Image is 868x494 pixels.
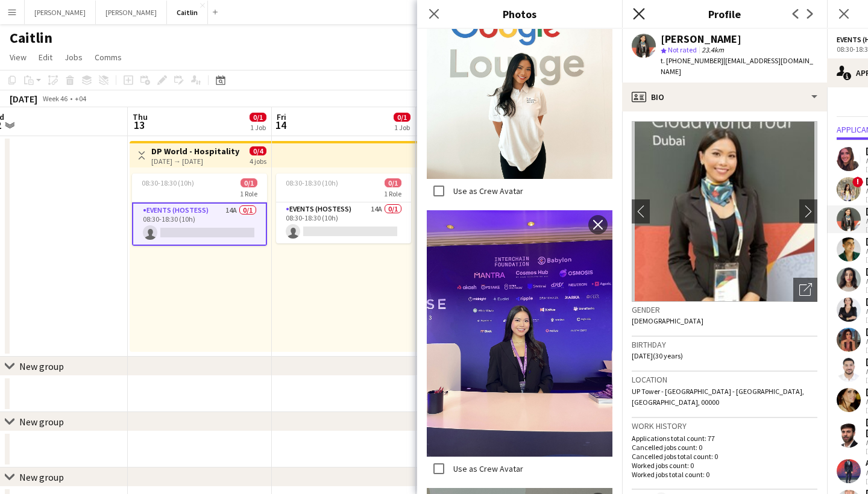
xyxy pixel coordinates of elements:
label: Use as Crew Avatar [451,186,523,196]
div: New group [19,360,64,372]
p: Cancelled jobs total count: 0 [632,452,817,461]
a: Comms [90,49,127,65]
div: +04 [75,94,86,103]
span: 0/1 [394,113,410,122]
button: Caitlin [167,1,208,24]
p: Cancelled jobs count: 0 [632,443,817,452]
span: 23.4km [699,45,726,54]
img: Crew photo 934934 [427,210,612,457]
span: 14 [275,118,286,132]
h3: Photos [417,6,622,22]
div: 1 Job [394,123,410,132]
span: Fri [277,111,286,122]
span: 0/1 [241,178,257,187]
span: Thu [133,111,148,122]
a: Jobs [60,49,87,65]
span: UP Tower - [GEOGRAPHIC_DATA] - [GEOGRAPHIC_DATA], [GEOGRAPHIC_DATA], 00000 [632,387,804,407]
div: New group [19,471,64,483]
div: New group [19,416,64,428]
span: Jobs [64,52,83,63]
span: View [10,52,27,63]
span: t. [PHONE_NUMBER] [661,56,723,65]
button: [PERSON_NAME] [96,1,167,24]
span: 08:30-18:30 (10h) [286,178,338,187]
span: Week 46 [40,94,70,103]
span: 13 [131,118,148,132]
h1: Caitlin [10,29,52,47]
span: 0/4 [250,146,266,155]
p: Worked jobs total count: 0 [632,470,817,479]
span: Edit [39,52,52,63]
label: Use as Crew Avatar [451,463,523,474]
span: Not rated [668,45,697,54]
button: [PERSON_NAME] [25,1,96,24]
span: 1 Role [240,189,257,198]
div: [DATE] → [DATE] [151,157,239,166]
app-job-card: 08:30-18:30 (10h)0/11 RoleEvents (Hostess)14A0/108:30-18:30 (10h) [276,174,411,243]
h3: Location [632,374,817,385]
span: 0/1 [385,178,401,187]
span: 1 Role [384,189,401,198]
app-card-role: Events (Hostess)14A0/108:30-18:30 (10h) [276,202,411,243]
h3: Birthday [632,339,817,350]
div: Bio [622,83,827,111]
span: | [EMAIL_ADDRESS][DOMAIN_NAME] [661,56,813,76]
h3: DP World - Hospitality [151,146,239,157]
p: Worked jobs count: 0 [632,461,817,470]
p: Applications total count: 77 [632,434,817,443]
app-job-card: 08:30-18:30 (10h)0/11 RoleEvents (Hostess)14A0/108:30-18:30 (10h) [132,174,267,246]
div: [PERSON_NAME] [661,34,741,45]
h3: Profile [622,6,827,22]
span: ! [852,177,863,187]
a: Edit [34,49,57,65]
img: Crew avatar or photo [632,121,817,302]
span: Comms [95,52,122,63]
div: 4 jobs [250,155,266,166]
span: [DATE] (30 years) [632,351,683,360]
div: 1 Job [250,123,266,132]
span: 08:30-18:30 (10h) [142,178,194,187]
div: [DATE] [10,93,37,105]
a: View [5,49,31,65]
h3: Gender [632,304,817,315]
span: [DEMOGRAPHIC_DATA] [632,316,703,325]
div: Open photos pop-in [793,278,817,302]
app-card-role: Events (Hostess)14A0/108:30-18:30 (10h) [132,202,267,246]
span: 0/1 [250,113,266,122]
h3: Work history [632,421,817,431]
